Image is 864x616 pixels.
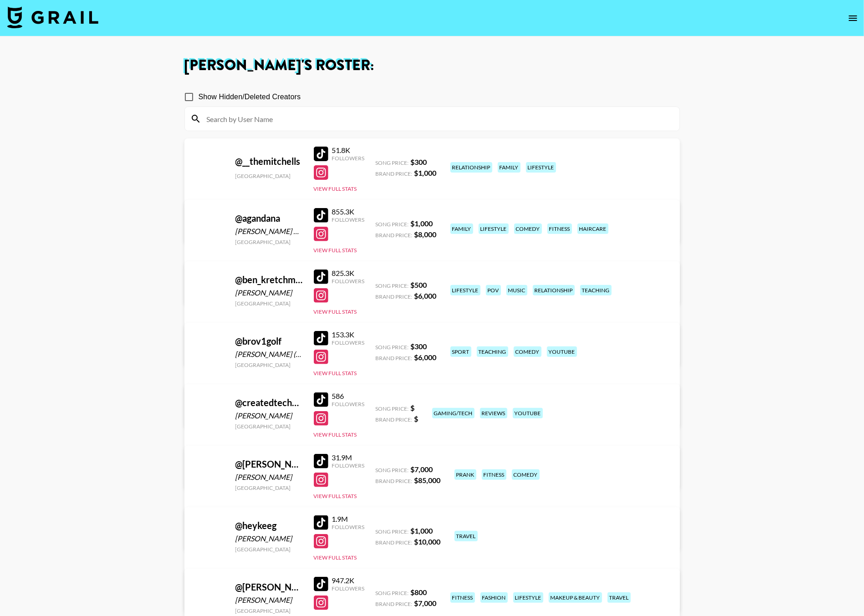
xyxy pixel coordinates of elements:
[235,274,303,285] div: @ ben_kretchman
[235,239,303,245] div: [GEOGRAPHIC_DATA]
[332,401,365,407] div: Followers
[450,162,492,173] div: relationship
[235,227,303,236] div: [PERSON_NAME] & [PERSON_NAME]
[514,224,542,234] div: comedy
[235,473,303,482] div: [PERSON_NAME]
[314,431,357,438] button: View Full Stats
[411,158,427,166] strong: $ 300
[235,300,303,307] div: [GEOGRAPHIC_DATA]
[332,514,365,524] div: 1.9M
[332,146,365,155] div: 51.8K
[455,531,478,541] div: travel
[376,539,413,546] span: Brand Price:
[477,346,508,357] div: teaching
[411,342,427,351] strong: $ 300
[411,219,433,228] strong: $ 1,000
[7,6,98,28] img: Grail Talent
[580,285,612,295] div: teaching
[376,528,409,535] span: Song Price:
[376,478,413,484] span: Brand Price:
[376,232,413,239] span: Brand Price:
[235,546,303,553] div: [GEOGRAPHIC_DATA]
[450,224,473,234] div: family
[332,392,365,401] div: 586
[332,576,365,585] div: 947.2K
[235,397,303,408] div: @ createdtechofficial
[314,308,357,315] button: View Full Stats
[332,524,365,530] div: Followers
[414,291,437,300] strong: $ 6,000
[533,285,575,295] div: relationship
[450,285,481,295] div: lifestyle
[506,285,527,295] div: music
[332,278,365,285] div: Followers
[314,370,357,377] button: View Full Stats
[184,58,680,73] h1: [PERSON_NAME] 's Roster:
[480,408,507,418] div: reviews
[578,224,608,234] div: haircare
[513,408,543,418] div: youtube
[376,355,413,361] span: Brand Price:
[332,585,365,592] div: Followers
[414,476,441,484] strong: $ 85,000
[481,592,508,603] div: fashion
[332,462,365,469] div: Followers
[482,469,506,480] div: fitness
[332,330,365,339] div: 153.3K
[450,346,471,357] div: sport
[432,408,475,418] div: gaming/tech
[314,493,357,499] button: View Full Stats
[414,599,437,607] strong: $ 7,000
[235,411,303,420] div: [PERSON_NAME]
[608,592,631,603] div: travel
[414,168,437,177] strong: $ 1,000
[450,592,475,603] div: fitness
[376,590,409,596] span: Song Price:
[512,469,540,480] div: comedy
[332,155,365,162] div: Followers
[376,293,413,300] span: Brand Price:
[314,185,357,192] button: View Full Stats
[376,170,413,177] span: Brand Price:
[332,216,365,223] div: Followers
[332,207,365,216] div: 855.3K
[376,282,409,289] span: Song Price:
[201,112,674,126] input: Search by User Name
[376,405,409,412] span: Song Price:
[549,592,602,603] div: makeup & beauty
[235,361,303,368] div: [GEOGRAPHIC_DATA]
[332,453,365,462] div: 31.9M
[414,537,441,546] strong: $ 10,000
[235,534,303,543] div: [PERSON_NAME]
[235,607,303,614] div: [GEOGRAPHIC_DATA]
[411,403,415,412] strong: $
[332,339,365,346] div: Followers
[414,230,437,239] strong: $ 8,000
[411,526,433,535] strong: $ 1,000
[526,162,556,173] div: lifestyle
[376,416,413,423] span: Brand Price:
[235,423,303,430] div: [GEOGRAPHIC_DATA]
[411,465,433,473] strong: $ 7,000
[498,162,521,173] div: family
[479,224,509,234] div: lifestyle
[547,224,572,234] div: fitness
[411,280,427,289] strong: $ 500
[235,173,303,179] div: [GEOGRAPHIC_DATA]
[844,9,862,27] button: open drawer
[513,592,543,603] div: lifestyle
[414,353,437,361] strong: $ 6,000
[235,458,303,470] div: @ [PERSON_NAME].[PERSON_NAME]
[314,554,357,561] button: View Full Stats
[411,588,427,596] strong: $ 800
[376,467,409,473] span: Song Price:
[235,156,303,167] div: @ __themitchells
[547,346,577,357] div: youtube
[376,344,409,351] span: Song Price:
[414,414,419,423] strong: $
[455,469,476,480] div: prank
[235,581,303,593] div: @ [PERSON_NAME].[PERSON_NAME]
[235,336,303,347] div: @ brov1golf
[376,221,409,228] span: Song Price:
[235,350,303,359] div: [PERSON_NAME] ([PERSON_NAME])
